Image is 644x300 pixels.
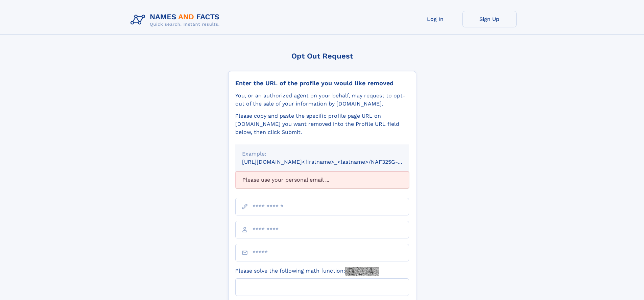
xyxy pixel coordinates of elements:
div: Enter the URL of the profile you would like removed [235,79,409,87]
small: [URL][DOMAIN_NAME]<firstname>_<lastname>/NAF325G-xxxxxxxx [242,159,422,165]
div: Example: [242,150,402,158]
a: Log In [408,11,462,27]
img: Logo Names and Facts [128,11,225,29]
div: Please copy and paste the specific profile page URL on [DOMAIN_NAME] you want removed into the Pr... [235,112,409,136]
div: Opt Out Request [228,52,416,60]
a: Sign Up [462,11,517,27]
label: Please solve the following math function: [235,267,379,276]
div: Please use your personal email ... [235,171,409,188]
div: You, or an authorized agent on your behalf, may request to opt-out of the sale of your informatio... [235,92,409,108]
